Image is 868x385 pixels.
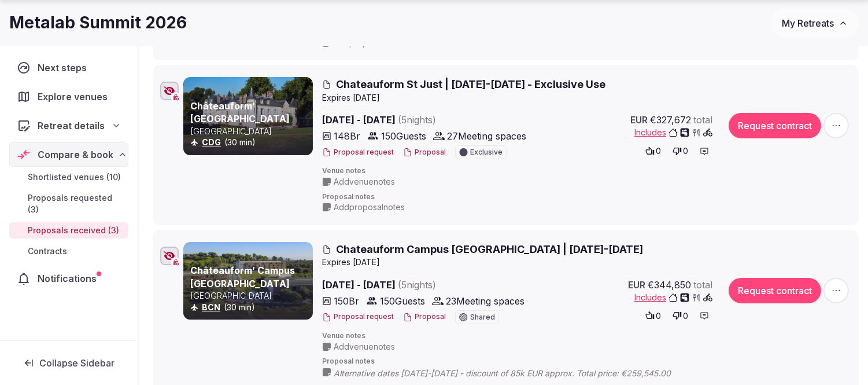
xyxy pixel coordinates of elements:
[334,201,405,213] span: Add proposal notes
[9,12,187,34] h1: Metalab Summit 2026
[334,368,694,379] span: Alternative dates [DATE]-[DATE] - discount of 85k EUR approx. Total price: €259,545.00
[634,292,712,303] button: Includes
[782,17,834,29] span: My Retreats
[28,192,124,215] span: Proposals requested (3)
[336,77,605,91] span: Chateauform St Just | [DATE]-[DATE] - Exclusive Use
[322,113,526,127] span: [DATE] - [DATE]
[683,310,688,322] span: 0
[403,148,446,157] button: Proposal
[380,294,425,308] span: 150 Guests
[729,278,821,303] button: Request contract
[322,166,851,176] span: Venue notes
[9,243,128,259] a: Contracts
[447,129,526,143] span: 27 Meeting spaces
[322,312,394,322] button: Proposal request
[398,279,436,291] span: ( 5 night s )
[9,169,128,185] a: Shortlisted venues (10)
[334,294,359,308] span: 150 Br
[202,302,220,312] a: BCN
[470,314,495,321] span: Shared
[38,272,101,285] span: Notifications
[634,127,712,138] button: Includes
[334,176,395,188] span: Add venue notes
[9,222,128,239] a: Proposals received (3)
[650,113,691,127] span: €327,672
[28,225,119,236] span: Proposals received (3)
[398,114,436,126] span: ( 5 night s )
[9,85,128,109] a: Explore venues
[9,350,128,376] button: Collapse Sidebar
[470,149,503,156] span: Exclusive
[190,137,311,148] div: (30 min)
[683,145,688,157] span: 0
[190,100,290,124] a: Châteauform’ [GEOGRAPHIC_DATA]
[38,90,112,104] span: Explore venues
[190,126,311,137] p: [GEOGRAPHIC_DATA]
[322,331,851,341] span: Venue notes
[771,9,859,38] button: My Retreats
[38,148,113,162] span: Compare & book
[334,129,360,143] span: 148 Br
[693,278,712,292] span: total
[322,256,851,268] div: Expire s [DATE]
[39,357,114,369] span: Collapse Sidebar
[202,137,221,147] a: CDG
[642,307,664,324] button: 0
[669,143,692,159] button: 0
[381,129,426,143] span: 150 Guests
[190,290,311,302] p: [GEOGRAPHIC_DATA]
[656,145,661,157] span: 0
[729,113,821,138] button: Request contract
[322,357,851,366] span: Proposal notes
[9,190,128,218] a: Proposals requested (3)
[38,119,105,133] span: Retreat details
[628,278,645,292] span: EUR
[38,61,91,75] span: Next steps
[656,310,661,322] span: 0
[403,312,446,322] button: Proposal
[693,113,712,127] span: total
[630,113,648,127] span: EUR
[190,265,295,289] a: Châteauform’ Campus [GEOGRAPHIC_DATA]
[334,341,395,353] span: Add venue notes
[28,171,121,183] span: Shortlisted venues (10)
[336,242,643,256] span: Chateauform Campus [GEOGRAPHIC_DATA] | [DATE]-[DATE]
[190,302,311,313] div: (30 min)
[9,56,128,80] a: Next steps
[9,266,128,291] a: Notifications
[322,192,851,202] span: Proposal notes
[322,278,526,292] span: [DATE] - [DATE]
[322,148,394,157] button: Proposal request
[648,278,691,292] span: €344,850
[28,245,67,257] span: Contracts
[446,294,525,308] span: 23 Meeting spaces
[669,307,692,324] button: 0
[642,143,664,159] button: 0
[322,92,851,104] div: Expire s [DATE]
